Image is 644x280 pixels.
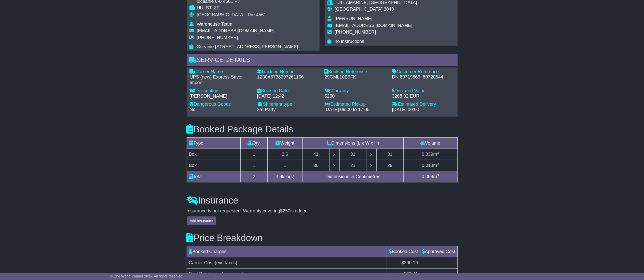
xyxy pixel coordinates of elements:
[392,69,455,75] div: Customer Reference
[422,163,433,168] span: 0.018
[187,137,241,149] td: Type
[189,271,220,276] span: Fuel Surcharge
[325,74,387,80] div: 29GML10B5FK
[187,171,241,182] td: Total
[335,7,382,12] span: [GEOGRAPHIC_DATA]
[190,102,252,107] div: Dangerous Goods
[190,88,252,94] div: Description
[392,94,455,99] div: 3268.32 EUR
[268,160,303,171] td: 1
[366,149,376,160] td: x
[280,208,290,213] span: $250
[187,208,458,214] div: Insurance is not requested. Warranty covering is added.
[392,102,455,107] div: Estimated Delivery
[241,137,268,149] td: Qty.
[257,74,320,80] div: 1Z30A5738697261166
[197,12,255,17] span: [GEOGRAPHIC_DATA], The
[335,39,364,44] span: no instructions
[403,160,457,171] td: m
[187,160,241,171] td: Box
[187,124,458,134] h3: Booked Package Details
[187,216,216,225] button: Add Insurance
[387,246,420,257] td: Booked Cost
[197,5,298,11] div: HULST, ZE
[257,69,320,75] div: Tracking Number
[454,260,455,265] span: -
[190,74,252,85] div: UPS (new) Express Saver Import
[422,174,433,179] span: 0.058
[303,160,330,171] td: 30
[420,246,457,257] td: Approved Cost
[392,88,455,94] div: Declared Value
[366,160,376,171] td: x
[268,137,303,149] td: Weight
[335,16,373,21] span: [PERSON_NAME]
[325,88,387,94] div: Warranty
[404,271,418,276] span: $59.41
[403,149,457,160] td: m
[303,149,330,160] td: 41
[241,171,268,182] td: 2
[257,102,320,107] div: Shipment type
[437,173,439,177] sup: 3
[392,107,455,113] div: [DATE] 00:00
[190,69,252,75] div: Carrier Name
[376,149,403,160] td: 31
[454,271,455,276] span: -
[403,171,457,182] td: m
[257,94,320,99] div: [DATE] 12:42
[197,44,298,49] span: Oceanie [STREET_ADDRESS][PERSON_NAME]
[339,160,366,171] td: 21
[422,152,433,157] span: 0.039
[303,171,403,182] td: Dimensions in Centimetres
[256,12,266,17] span: 4561
[215,260,237,265] span: (exc taxes)
[241,160,268,171] td: 1
[187,195,458,206] h3: Insurance
[376,160,403,171] td: 29
[339,149,366,160] td: 31
[257,88,320,94] div: Booking Date
[403,137,457,149] td: Volume
[437,151,439,155] sup: 3
[335,23,413,28] span: [EMAIL_ADDRESS][DOMAIN_NAME]
[401,260,418,265] span: $200.19
[325,107,387,113] div: [DATE] 09:00 to 17:00
[330,149,339,160] td: x
[276,174,282,179] span: 3.6
[189,260,214,265] span: Carrier Cost
[187,149,241,160] td: Box
[325,69,387,75] div: Booking Reference
[222,271,244,276] span: (exc taxes)
[268,149,303,160] td: 2.6
[392,74,455,80] div: DN 80719865, 80720544
[197,28,275,33] span: [EMAIL_ADDRESS][DOMAIN_NAME]
[197,35,238,40] span: [PHONE_NUMBER]
[303,137,403,149] td: Dimensions (L x W x H)
[330,160,339,171] td: x
[257,107,276,112] span: 3rd Party
[187,246,387,257] td: Booked Charges
[190,107,196,112] span: No
[241,149,268,160] td: 1
[335,29,376,35] span: [PHONE_NUMBER]
[384,7,394,12] span: 3043
[325,102,387,107] div: Estimated Pickup
[187,54,458,68] div: Service Details
[437,162,439,166] sup: 3
[325,94,387,99] div: $250
[187,233,458,243] h3: Price Breakdown
[268,171,303,182] td: kilo(s)
[190,94,252,99] div: [PERSON_NAME]
[110,274,184,278] span: © One World Courier 2025. All rights reserved.
[197,22,232,27] span: Warehouse Team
